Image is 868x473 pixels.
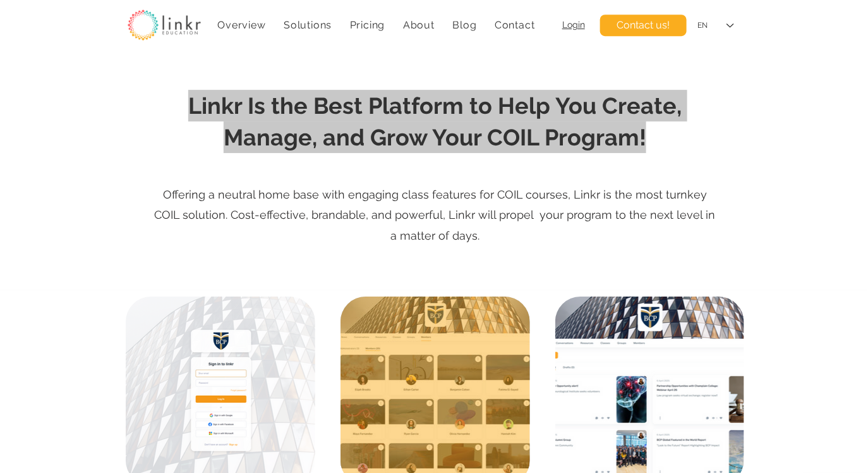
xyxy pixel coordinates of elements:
img: linkr_logo_transparentbg.png [128,9,201,40]
div: Language Selector: English [689,11,743,40]
span: Solutions [284,19,332,31]
div: EN [697,20,708,31]
a: Pricing [344,13,392,37]
span: Overview [217,19,265,31]
div: About [397,13,442,37]
a: Overview [211,13,272,37]
span: Offering a neutral home base with engaging class features for COIL courses, Linkr is the most tur... [155,188,716,242]
span: Contact us! [617,18,670,32]
a: Blog [446,13,483,37]
a: Contact [488,13,541,37]
a: Contact us! [600,15,687,36]
nav: Site [211,13,541,37]
span: Pricing [350,19,385,31]
a: Login [562,20,585,30]
div: Solutions [277,13,339,37]
span: Linkr Is the Best Platform to Help You Create, Manage, and Grow Your COIL Program! [188,92,682,150]
span: About [403,19,435,31]
span: Blog [452,19,476,31]
span: Contact [495,19,535,31]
